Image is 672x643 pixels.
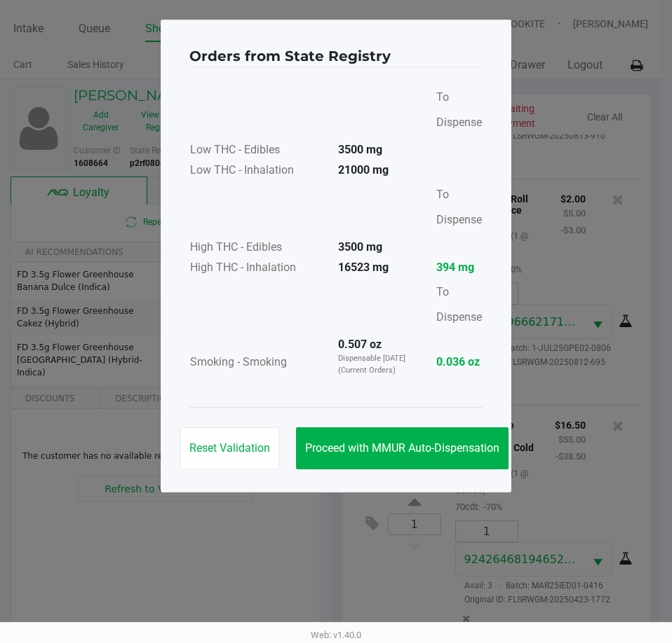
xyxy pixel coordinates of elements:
[311,630,361,640] span: Web: v1.40.0
[189,46,391,67] h4: Orders from State Registry
[338,261,389,274] strong: 16523 mg
[296,427,509,469] button: Proceed with MMUR Auto-Dispensation
[189,141,327,161] td: Low THC - Edibles
[338,353,412,376] p: Dispensable [DATE] (Current Orders)
[189,161,327,181] td: Low THC - Inhalation
[189,441,270,455] span: Reset Validation
[189,336,327,390] td: Smoking - Smoking
[436,354,482,371] strong: 0.036 oz
[180,427,279,469] button: Reset Validation
[338,163,389,177] strong: 21000 mg
[189,238,327,258] td: High THC - Edibles
[425,181,483,238] td: To Dispense
[436,259,482,276] strong: 394 mg
[338,338,382,351] strong: 0.507 oz
[425,279,483,336] td: To Dispense
[305,441,499,455] span: Proceed with MMUR Auto-Dispensation
[338,143,382,156] strong: 3500 mg
[338,240,382,254] strong: 3500 mg
[425,84,483,141] td: To Dispense
[189,258,327,279] td: High THC - Inhalation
